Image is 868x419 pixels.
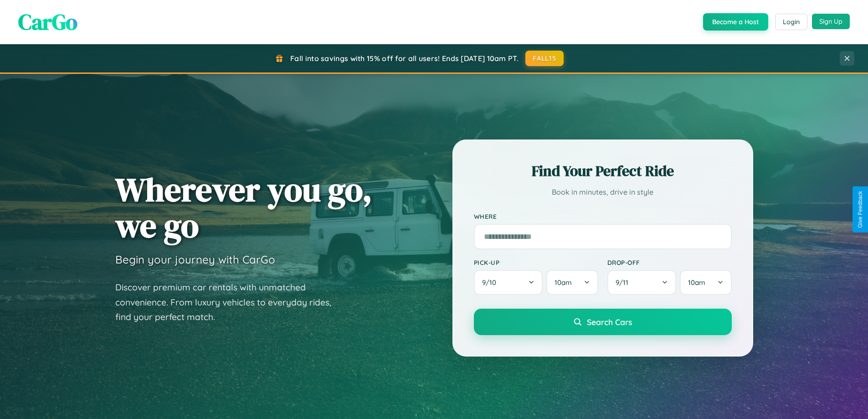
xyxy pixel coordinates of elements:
span: 9 / 11 [616,278,633,287]
span: 9 / 10 [482,278,501,287]
button: Login [775,14,807,30]
span: Fall into savings with 15% off for all users! Ends [DATE] 10am PT. [290,54,519,63]
label: Pick-up [474,259,598,266]
button: 10am [546,270,598,295]
span: CarGo [18,7,77,37]
button: 9/10 [474,270,543,295]
button: Become a Host [703,13,768,31]
button: Sign Up [812,14,850,29]
span: 10am [688,278,705,287]
button: FALL15 [525,51,564,66]
div: Give Feedback [857,191,863,228]
label: Where [474,212,732,220]
p: Discover premium car rentals with unmatched convenience. From luxury vehicles to everyday rides, ... [115,280,343,325]
button: 9/11 [607,270,677,295]
button: 10am [680,270,731,295]
label: Drop-off [607,259,732,266]
p: Book in minutes, drive in style [474,186,732,199]
h2: Find Your Perfect Ride [474,161,732,181]
span: Search Cars [587,317,632,327]
span: 10am [555,278,572,287]
button: Search Cars [474,309,732,335]
h3: Begin your journey with CarGo [115,253,275,266]
h1: Wherever you go, we go [115,171,372,243]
